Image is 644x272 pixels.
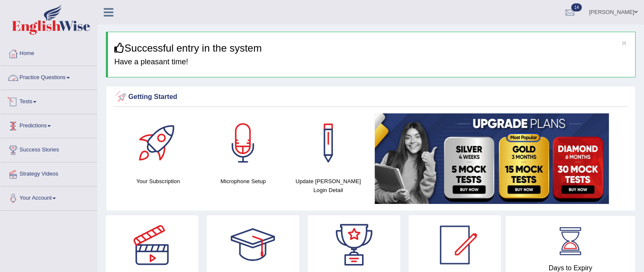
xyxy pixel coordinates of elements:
h4: Have a pleasant time! [114,58,629,66]
a: Practice Questions [0,66,97,87]
div: Getting Started [116,91,626,104]
a: Home [0,42,97,63]
a: Strategy Videos [0,162,97,184]
button: × [622,38,627,47]
img: small5.jpg [375,113,609,204]
h4: Your Subscription [120,177,196,186]
a: Tests [0,90,97,111]
h4: Update [PERSON_NAME] Login Detail [290,177,367,195]
h4: Microphone Setup [205,177,282,186]
a: Your Account [0,187,97,208]
a: Success Stories [0,138,97,159]
span: 14 [571,3,582,11]
h4: Days to Expiry [515,264,626,272]
a: Predictions [0,114,97,135]
h3: Successful entry in the system [114,43,629,54]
